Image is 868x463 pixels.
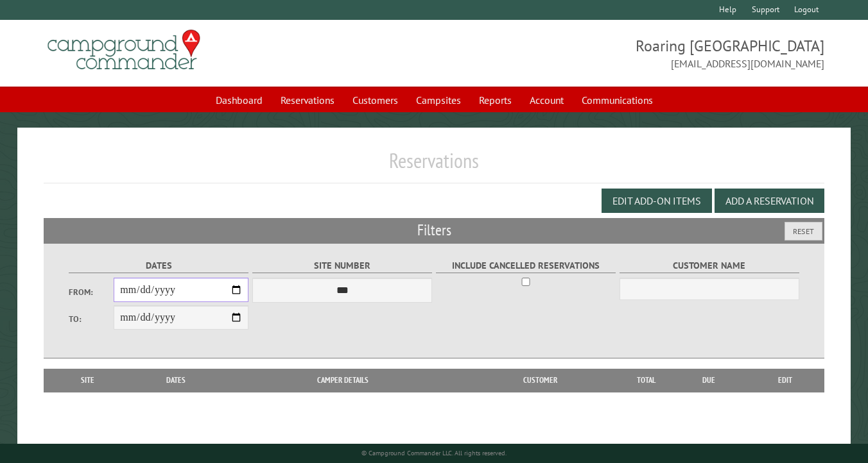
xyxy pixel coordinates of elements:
[602,189,712,213] button: Edit Add-on Items
[522,88,571,112] a: Account
[434,35,824,71] span: Roaring [GEOGRAPHIC_DATA] [EMAIL_ADDRESS][DOMAIN_NAME]
[620,258,799,273] label: Customer Name
[69,313,114,325] label: To:
[345,88,406,112] a: Customers
[408,88,469,112] a: Campsites
[69,258,248,273] label: Dates
[574,88,661,112] a: Communications
[672,369,746,392] th: Due
[436,258,616,273] label: Include Cancelled Reservations
[471,88,519,112] a: Reports
[252,258,432,273] label: Site Number
[50,369,126,392] th: Site
[126,369,226,392] th: Dates
[44,218,825,242] h2: Filters
[273,88,342,112] a: Reservations
[208,88,270,112] a: Dashboard
[69,286,114,298] label: From:
[44,148,825,183] h1: Reservations
[715,189,824,213] button: Add a Reservation
[44,25,204,75] img: Campground Commander
[785,222,822,240] button: Reset
[460,369,621,392] th: Customer
[621,369,672,392] th: Total
[745,369,824,392] th: Edit
[226,369,459,392] th: Camper Details
[361,449,507,457] small: © Campground Commander LLC. All rights reserved.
